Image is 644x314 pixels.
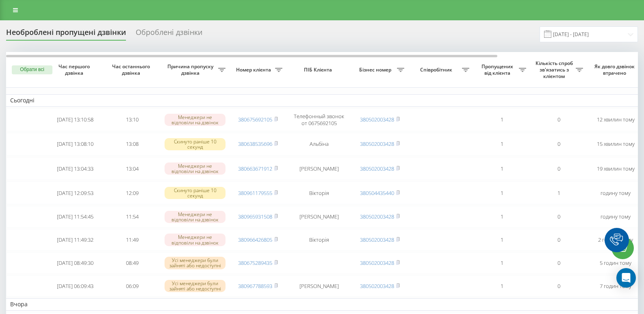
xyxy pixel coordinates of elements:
[104,229,160,251] td: 11:49
[165,63,218,76] span: Причина пропуску дзвінка
[136,28,202,41] div: Оброблені дзвінки
[238,213,272,220] a: 380965931508
[360,189,394,197] a: 380504435440
[286,229,351,251] td: Вікторія
[360,236,394,243] a: 380502003428
[616,268,636,288] div: Open Intercom Messenger
[587,133,644,156] td: 15 хвилин тому
[473,157,530,180] td: 1
[104,133,160,156] td: 13:08
[238,116,272,123] a: 380675692105
[473,108,530,131] td: 1
[104,182,160,204] td: 12:09
[587,157,644,180] td: 19 хвилин тому
[6,28,126,41] div: Необроблені пропущені дзвінки
[104,206,160,227] td: 11:54
[473,275,530,297] td: 1
[286,275,351,297] td: [PERSON_NAME]
[530,229,587,251] td: 0
[104,157,160,180] td: 13:04
[165,257,226,269] div: Усі менеджери були зайняті або недоступні
[530,275,587,297] td: 0
[104,252,160,274] td: 08:49
[47,157,104,180] td: [DATE] 13:04:33
[234,67,275,73] span: Номер клієнта
[104,108,160,131] td: 13:10
[165,138,226,150] div: Скинуто раніше 10 секунд
[473,206,530,227] td: 1
[530,157,587,180] td: 0
[53,63,97,76] span: Час першого дзвінка
[286,108,351,131] td: Телефонный звонок от 0675692105
[412,67,462,73] span: Співробітник
[47,206,104,227] td: [DATE] 11:54:45
[238,236,272,243] a: 380966426805
[293,67,345,73] span: ПІБ Клієнта
[360,116,394,123] a: 380502003428
[47,252,104,274] td: [DATE] 08:49:30
[587,229,644,251] td: 2 години тому
[473,133,530,156] td: 1
[594,63,637,76] span: Як довго дзвінок втрачено
[47,275,104,297] td: [DATE] 06:09:43
[238,189,272,197] a: 380961179555
[587,108,644,131] td: 12 хвилин тому
[165,162,226,175] div: Менеджери не відповіли на дзвінок
[47,108,104,131] td: [DATE] 13:10:58
[530,133,587,156] td: 0
[530,108,587,131] td: 0
[165,234,226,246] div: Менеджери не відповіли на дзвінок
[286,133,351,156] td: Альбіна
[360,140,394,147] a: 380502003428
[530,206,587,227] td: 0
[360,213,394,220] a: 380502003428
[473,252,530,274] td: 1
[12,65,52,74] button: Обрати всі
[110,63,154,76] span: Час останнього дзвінка
[587,206,644,227] td: годину тому
[238,165,272,172] a: 380663671912
[587,182,644,204] td: годину тому
[286,182,351,204] td: Вікторія
[360,165,394,172] a: 380502003428
[530,182,587,204] td: 1
[587,252,644,274] td: 5 годин тому
[530,252,587,274] td: 0
[238,140,272,147] a: 380638535696
[238,282,272,290] a: 380967788593
[165,211,226,223] div: Менеджери не відповіли на дзвінок
[587,275,644,297] td: 7 годин тому
[360,259,394,266] a: 380502003428
[356,67,397,73] span: Бізнес номер
[534,60,576,79] span: Кількість спроб зв'язатись з клієнтом
[473,182,530,204] td: 1
[286,157,351,180] td: [PERSON_NAME]
[47,182,104,204] td: [DATE] 12:09:53
[286,206,351,227] td: [PERSON_NAME]
[165,114,226,126] div: Менеджери не відповіли на дзвінок
[165,280,226,292] div: Усі менеджери були зайняті або недоступні
[238,259,272,266] a: 380675289435
[47,229,104,251] td: [DATE] 11:49:32
[477,63,519,76] span: Пропущених від клієнта
[104,275,160,297] td: 06:09
[165,187,226,199] div: Скинуто раніше 10 секунд
[47,133,104,156] td: [DATE] 13:08:10
[360,282,394,290] a: 380502003428
[473,229,530,251] td: 1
